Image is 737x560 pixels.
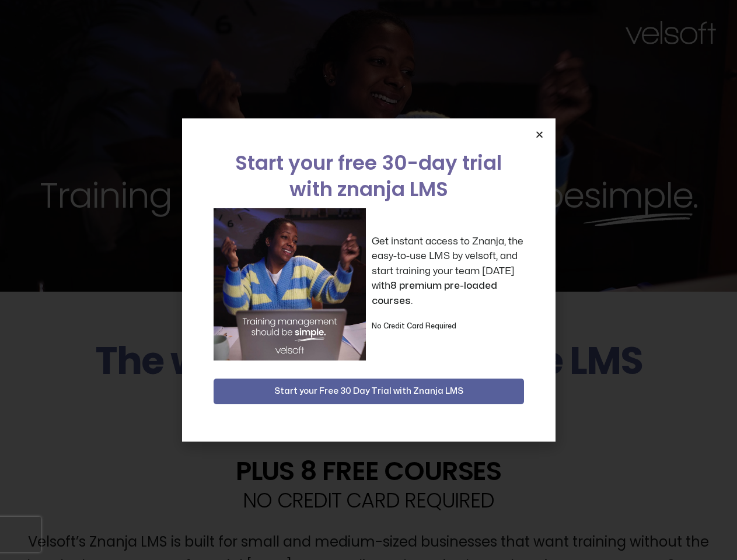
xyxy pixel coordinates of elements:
[274,384,463,398] span: Start your Free 30 Day Trial with Znanja LMS
[535,130,544,139] a: Close
[372,323,456,330] strong: No Credit Card Required
[372,234,524,309] p: Get instant access to Znanja, the easy-to-use LMS by velsoft, and start training your team [DATE]...
[214,379,524,404] button: Start your Free 30 Day Trial with Znanja LMS
[372,281,497,306] strong: 8 premium pre-loaded courses
[214,150,524,202] h2: Start your free 30-day trial with znanja LMS
[214,208,366,360] img: a woman sitting at her laptop dancing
